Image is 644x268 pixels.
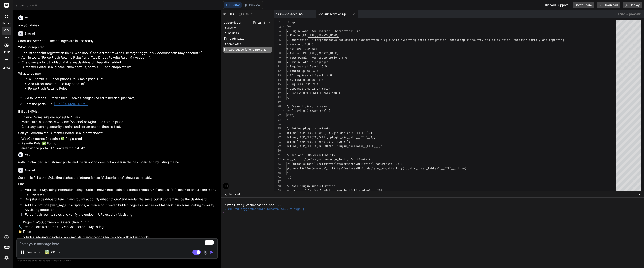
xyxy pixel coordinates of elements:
[318,12,349,16] span: woo-subscriptions-pro.php
[21,60,217,65] li: Customer portal JS added; MyListing dashboard integration added.
[21,141,217,151] li: Rewrite Rule: ✅ Found and that the portal URL loads without 404?
[286,113,295,117] span: exit;
[224,192,227,196] span: >_
[18,23,217,28] p: are you done?
[286,184,335,188] span: // Main plugin initialization
[281,109,287,113] div: Click to collapse the range.
[18,220,217,234] p: 🔹 Project: WooCommerce Subscription Plugin 🔧 Tech Stack: WordPress + WooCommerce + MyListing 📁 Fi...
[3,66,11,70] label: Upload
[274,179,281,184] div: 37
[286,29,360,33] span: * Plugin Name: WooCommerce Subscriptions Pro
[223,211,225,215] span: ❯
[274,135,281,140] div: 27
[18,175,217,180] p: Sure — let’s fix the MyListing dashboard integration so “Subscriptions” shows up reliably.
[25,16,31,20] h6: You
[274,117,281,122] div: 23
[453,38,537,42] span: aturing discounts, tax calculation, customer porta
[224,20,242,25] span: subscription
[274,188,281,193] div: 39
[542,2,570,8] div: Discord Support
[286,42,313,46] span: * Version: 1.0.3
[274,24,281,29] div: 2
[237,12,254,16] div: Github
[281,157,287,162] div: Click to collapse the range.
[21,120,217,124] li: Make sure .htaccess is writable (Apache) or Nginx rules are in place.
[210,250,214,254] img: icon
[274,78,281,82] div: 14
[3,254,10,261] img: settings
[623,2,642,8] button: Deploy
[286,104,327,108] span: // Prevent direct access
[228,47,267,52] span: woo-subscriptions-pro.php
[274,86,281,91] div: 16
[274,64,281,69] div: 11
[21,197,217,203] li: Register a dashboard item linking to /my-account/subscriptions/ and render the same portal conten...
[357,166,441,170] span: Util::declare_compatibility('custom_order_tables',
[18,71,217,76] p: What to do now:
[4,35,9,39] label: code
[286,34,308,37] span: * Plugin URI:
[274,171,281,175] div: 35
[51,250,60,254] p: GPT 5
[21,124,217,129] li: Clear any caching/security plugins and server cache, then re-test.
[638,192,641,196] span: −
[441,166,468,170] span: __FILE__, true);
[274,144,281,148] div: 29
[274,73,281,78] div: 13
[274,113,281,117] div: 22
[276,12,307,16] span: class-wsp-account-menu-bridge.php
[274,148,281,153] div: 30
[364,162,402,166] span: ities\FeaturesUtil')) {
[274,153,281,157] div: 31
[274,60,281,64] div: 10
[274,122,281,126] div: 24
[281,24,287,29] div: Click to collapse the range.
[286,78,323,82] span: * WC tested up to: 8.0
[274,47,281,51] div: 7
[620,12,641,16] span: Show preview
[286,131,370,135] span: define('WSP_PLUGIN_URL', plugin_dir_url(__FILE__))
[286,60,328,64] span: * Domain Path: /languages
[286,118,288,121] span: }
[286,140,350,144] span: define('WSP_PLUGIN_VERSION', '1.0.3');
[370,135,376,139] span: ));
[228,192,240,196] span: Terminal
[286,69,318,73] span: * Tested up to: 6.3
[274,69,281,73] div: 12
[28,86,217,91] li: Force Flush Rewrite Rules
[16,259,218,263] p: Always double-check its answers. Your in Bind
[21,187,217,197] li: Add robust MyListing integration using multiple known hook points (old/new theme APIs) and a safe...
[21,55,217,60] li: Admin tools: “Force Flush Rewrite Rules” and “Add Direct Rewrite Rule (My Account)”.
[573,2,594,8] button: Invite Team
[227,31,239,35] span: includes
[21,77,217,96] li: In WP Admin → Subscriptions Pro → main page, run:
[16,3,37,7] span: subscription
[274,33,281,38] div: 4
[21,115,217,120] li: Ensure Permalinks are not set to “Plain”.
[21,96,217,102] li: Go to Settings → Permalinks → Save Changes (no edits needed, just save).
[18,182,217,187] p: Plan:
[18,45,217,50] p: What I completed:
[286,171,288,175] span: }
[308,51,339,55] span: [URL][DOMAIN_NAME]
[286,87,330,90] span: * License: GPL v2 or later
[370,131,372,135] span: ;
[274,51,281,55] div: 8
[286,189,370,192] span: add_action('plugins_loaded', 'wsp_initialize_plugi
[227,26,236,30] span: assets
[25,31,35,36] h6: Bind AI
[274,42,281,47] div: 6
[286,109,330,113] span: if (!defined('ABSPATH')) {
[274,157,281,162] div: 32
[286,82,318,86] span: * Requires PHP: 7.4
[286,127,330,130] span: // Define plugin constants
[286,65,327,68] span: * Requires at least: 5.0
[274,29,281,33] div: 3
[18,131,217,136] p: Can you confirm the Customer Portal Debug now shows:
[18,109,217,114] p: If it still 404s:
[21,203,217,212] li: Add a shortcode [wsp_my_subscriptions] and an auto-created hidden page as a last-resort fallback,...
[274,162,281,166] div: 33
[369,38,453,42] span: iption plugin with MyListing theme integration, fe
[21,235,217,240] li: includes/integrations/class-wsp-mylisting-integration.php (replace with robust hooks)
[286,38,369,42] span: * Description: A comprehensive WooCommerce subscr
